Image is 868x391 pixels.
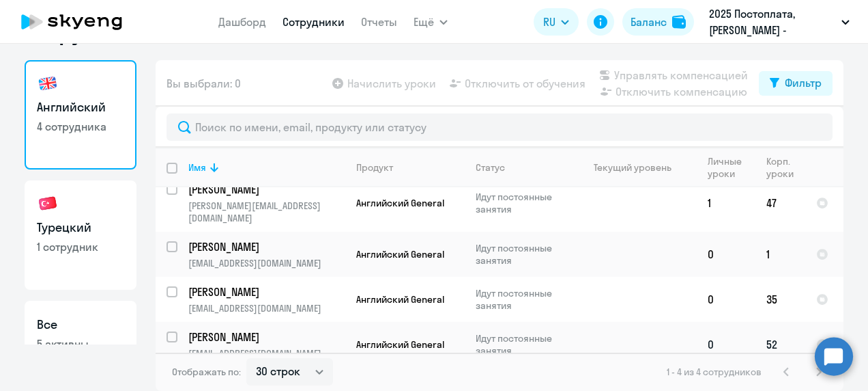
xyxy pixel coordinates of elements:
[755,322,805,367] td: 52
[414,14,434,30] span: Ещё
[356,338,444,351] span: Английский General
[188,284,345,299] a: [PERSON_NAME]
[37,336,124,351] p: 5 активны
[622,8,694,36] button: Балансbalance
[356,293,444,306] span: Английский General
[476,332,569,357] p: Идут постоянные занятия
[188,182,343,197] p: [PERSON_NAME]
[697,277,755,322] td: 0
[37,72,59,94] img: english
[188,257,345,269] p: [EMAIL_ADDRESS][DOMAIN_NAME]
[37,119,124,134] p: 4 сотрудника
[356,197,444,209] span: Английский General
[356,161,464,174] div: Продукт
[702,5,856,38] button: 2025 Постоплата, [PERSON_NAME] - Технониколь-Строительные Системы, ТЕХНОНИКОЛЬ-СТРОИТЕЛЬНЫЕ СИСТЕ...
[188,200,345,224] p: [PERSON_NAME][EMAIL_ADDRESS][DOMAIN_NAME]
[37,219,124,237] h3: Турецкий
[672,15,686,29] img: balance
[697,232,755,277] td: 0
[543,14,555,30] span: RU
[667,366,762,378] span: 1 - 4 из 4 сотрудников
[283,15,345,29] a: Сотрудники
[709,5,836,38] p: 2025 Постоплата, [PERSON_NAME] - Технониколь-Строительные Системы, ТЕХНОНИКОЛЬ-СТРОИТЕЛЬНЫЕ СИСТЕ...
[37,193,59,215] img: turkish
[167,113,833,141] input: Поиск по имени, email, продукту или статусу
[476,287,569,312] p: Идут постоянные занятия
[188,302,345,314] p: [EMAIL_ADDRESS][DOMAIN_NAME]
[594,161,671,174] div: Текущий уровень
[361,15,397,29] a: Отчеты
[188,329,345,345] a: [PERSON_NAME]
[534,8,579,36] button: RU
[697,174,755,232] td: 1
[188,347,345,360] p: [EMAIL_ADDRESS][DOMAIN_NAME]
[188,239,345,254] a: [PERSON_NAME]
[188,161,206,174] div: Имя
[167,75,241,92] span: Вы выбрали: 0
[766,155,796,180] div: Корп. уроки
[37,98,124,116] h3: Английский
[25,180,136,290] a: Турецкий1 сотрудник
[25,60,136,170] a: Английский4 сотрудника
[755,232,805,277] td: 1
[188,161,345,174] div: Имя
[37,239,124,254] p: 1 сотрудник
[708,155,746,180] div: Личные уроки
[356,248,444,260] span: Английский General
[759,71,833,96] button: Фильтр
[218,15,266,29] a: Дашборд
[708,155,755,180] div: Личные уроки
[476,191,569,215] p: Идут постоянные занятия
[476,242,569,267] p: Идут постоянные занятия
[697,322,755,367] td: 0
[581,161,696,174] div: Текущий уровень
[188,329,343,345] p: [PERSON_NAME]
[188,182,345,197] a: [PERSON_NAME]
[356,161,393,174] div: Продукт
[755,277,805,322] td: 35
[755,174,805,232] td: 47
[37,316,124,334] h3: Все
[631,14,667,30] div: Баланс
[172,366,241,378] span: Отображать по:
[188,284,343,299] p: [PERSON_NAME]
[476,161,505,174] div: Статус
[476,161,569,174] div: Статус
[414,8,448,36] button: Ещё
[766,155,805,180] div: Корп. уроки
[785,75,822,91] div: Фильтр
[188,239,343,254] p: [PERSON_NAME]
